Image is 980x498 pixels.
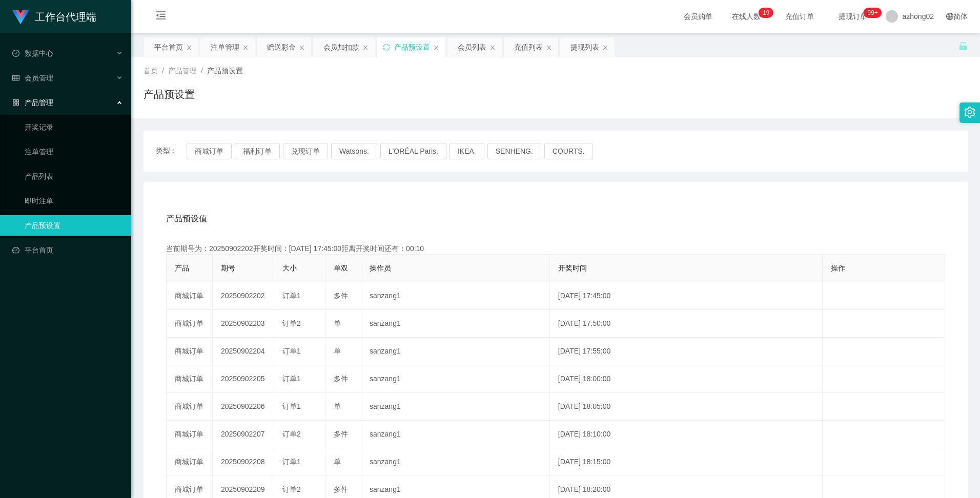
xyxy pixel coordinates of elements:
td: 20250902203 [213,310,274,338]
h1: 工作台代理端 [35,1,96,33]
button: 商城订单 [187,143,232,159]
a: 开奖记录 [25,117,123,137]
div: 产品预设置 [394,37,430,57]
i: 图标: table [12,74,19,81]
a: 即时注单 [25,191,123,211]
td: [DATE] 18:10:00 [550,421,823,448]
td: sanzang1 [361,448,550,476]
td: 商城订单 [167,448,213,476]
span: 订单2 [282,485,301,493]
td: sanzang1 [361,338,550,365]
span: 订单1 [282,458,301,466]
span: 单双 [334,264,348,272]
a: 产品列表 [25,166,123,186]
span: 单 [334,319,341,327]
i: 图标: appstore-o [12,99,19,106]
i: 图标: close [242,45,249,51]
td: 20250902206 [213,393,274,421]
td: sanzang1 [361,310,550,338]
button: COURTS. [544,143,593,159]
a: 工作台代理端 [12,12,96,20]
td: 20250902207 [213,421,274,448]
div: 会员加扣款 [323,37,359,57]
td: 20250902208 [213,448,274,476]
span: 单 [334,402,341,410]
a: 图标: dashboard平台首页 [12,240,123,260]
td: 20250902204 [213,338,274,365]
i: 图标: menu-fold [144,1,178,33]
button: L'ORÉAL Paris. [380,143,446,159]
p: 9 [766,8,769,18]
span: 订单2 [282,319,301,327]
span: 产品管理 [12,98,53,107]
td: 商城订单 [167,310,213,338]
span: 开奖时间 [558,264,587,272]
span: 订单2 [282,430,301,438]
h1: 产品预设置 [144,87,195,102]
i: 图标: close [602,45,608,51]
i: 图标: sync [383,44,390,51]
i: 图标: check-circle-o [12,50,19,57]
button: IKEA. [450,143,484,159]
td: [DATE] 18:00:00 [550,365,823,393]
td: sanzang1 [361,282,550,310]
div: 赠送彩金 [267,37,296,57]
a: 注单管理 [25,141,123,162]
span: / [201,67,203,75]
div: 当前期号为：20250902202开奖时间：[DATE] 17:45:00距离开奖时间还有：00:10 [166,243,945,254]
div: 提现列表 [570,37,599,57]
span: 在线人数 [727,13,766,20]
i: 图标: close [362,45,369,51]
button: SENHENG. [487,143,541,159]
i: 图标: unlock [958,42,968,51]
i: 图标: global [946,13,953,20]
span: 会员管理 [12,74,53,82]
span: 订单1 [282,375,301,383]
td: [DATE] 17:55:00 [550,338,823,365]
span: 多件 [334,292,348,300]
span: 产品 [175,264,189,272]
span: 订单1 [282,292,301,300]
td: 20250902205 [213,365,274,393]
span: 首页 [144,67,158,75]
sup: 1054 [863,8,882,18]
span: 多件 [334,375,348,383]
div: 注单管理 [211,37,239,57]
i: 图标: setting [964,107,975,118]
span: 大小 [282,264,297,272]
button: Watsons. [331,143,377,159]
i: 图标: close [299,45,305,51]
td: [DATE] 17:45:00 [550,282,823,310]
button: 福利订单 [235,143,280,159]
td: 商城订单 [167,365,213,393]
td: 商城订单 [167,393,213,421]
span: 订单1 [282,347,301,355]
i: 图标: close [186,45,192,51]
span: 类型： [156,143,187,159]
p: 1 [763,8,766,18]
span: 单 [334,458,341,466]
i: 图标: close [489,45,496,51]
i: 图标: close [546,45,552,51]
span: 多件 [334,430,348,438]
td: [DATE] 18:05:00 [550,393,823,421]
span: 订单1 [282,402,301,410]
span: 数据中心 [12,49,53,57]
td: sanzang1 [361,365,550,393]
span: 产品预设值 [166,213,207,225]
span: 充值订单 [780,13,819,20]
td: 商城订单 [167,338,213,365]
td: [DATE] 18:15:00 [550,448,823,476]
td: 商城订单 [167,282,213,310]
button: 兑现订单 [283,143,328,159]
td: sanzang1 [361,393,550,421]
div: 充值列表 [514,37,543,57]
td: 商城订单 [167,421,213,448]
span: 产品管理 [168,67,197,75]
span: 提现订单 [833,13,872,20]
span: 多件 [334,485,348,493]
span: 期号 [221,264,235,272]
td: sanzang1 [361,421,550,448]
td: [DATE] 17:50:00 [550,310,823,338]
a: 产品预设置 [25,215,123,236]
